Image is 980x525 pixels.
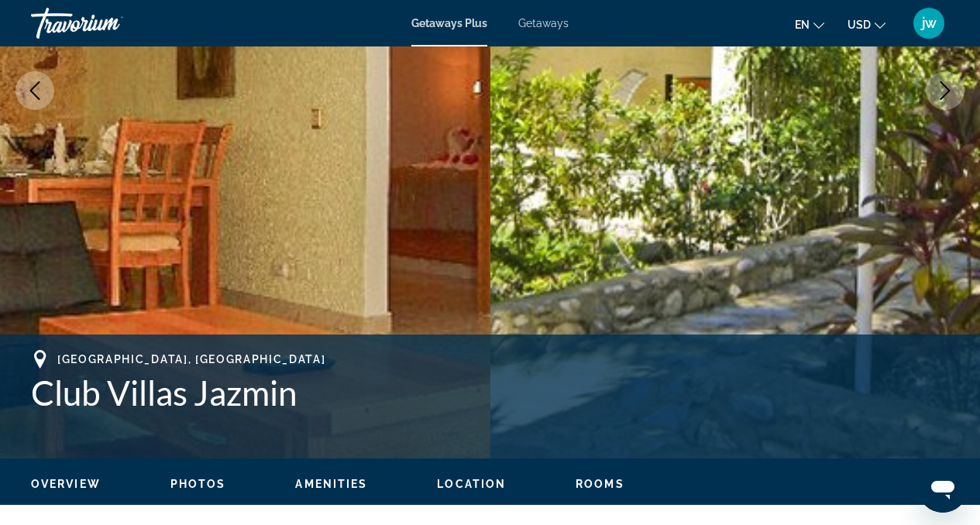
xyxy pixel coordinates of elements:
[15,71,54,110] button: Previous image
[295,477,367,491] button: Amenities
[170,478,226,490] span: Photos
[795,13,824,36] button: Change language
[926,71,965,110] button: Next image
[518,17,569,29] a: Getaways
[170,477,226,491] button: Photos
[795,19,810,31] span: en
[57,353,325,365] span: [GEOGRAPHIC_DATA], [GEOGRAPHIC_DATA]
[576,477,624,491] button: Rooms
[437,477,506,491] button: Location
[31,477,101,491] button: Overview
[909,7,949,39] button: User Menu
[918,463,968,513] iframe: Button to launch messaging window
[31,478,101,490] span: Overview
[848,13,885,36] button: Change currency
[576,478,624,490] span: Rooms
[411,17,487,29] a: Getaways Plus
[922,15,937,31] span: jw
[31,3,186,43] a: Travorium
[848,19,871,31] span: USD
[31,372,949,413] h1: Club Villas Jazmin
[437,478,506,490] span: Location
[295,478,367,490] span: Amenities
